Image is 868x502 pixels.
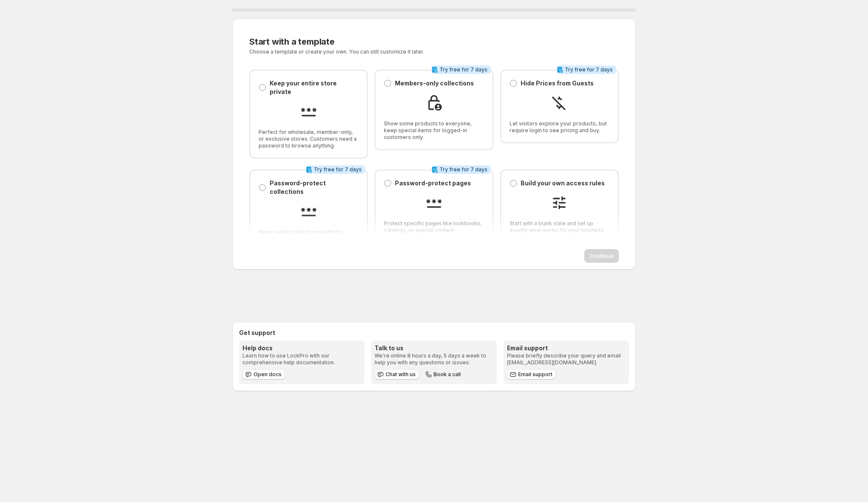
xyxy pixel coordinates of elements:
p: Members-only collections [395,79,474,88]
span: Book a call [434,371,461,378]
span: Protect specific pages like lookbooks, catalogs, or special content. [384,220,484,234]
img: Hide Prices from Guests [551,94,568,111]
h3: Talk to us [375,344,493,352]
p: Hide Prices from Guests [521,79,594,88]
span: Show some products to everyone, keep special items for logged-in customers only. [384,120,484,141]
span: Try free for 7 days [440,66,488,73]
span: Try free for 7 days [565,66,613,73]
h3: Email support [507,344,626,352]
img: Build your own access rules [551,194,568,211]
span: Perfect for wholesale, member-only, or exclusive stores. Customers need a password to browse anyt... [259,129,358,149]
img: Password-protect pages [426,194,442,211]
img: Members-only collections [426,94,442,111]
span: Email support [518,371,552,378]
a: Email support [507,369,556,380]
span: Keep certain collections behind a password while the rest of your store is open. [259,229,358,249]
p: We're online 8 hours a day, 5 days a week to help you with any questions or issues. [375,352,493,366]
h2: Get support [239,329,629,337]
span: Try free for 7 days [314,166,362,173]
span: Chat with us [386,371,416,378]
p: Build your own access rules [521,179,605,187]
h3: Help docs [242,344,361,352]
span: Let visitors explore your products, but require login to see pricing and buy. [510,120,609,134]
p: Password-protect pages [395,179,471,187]
span: Start with a blank slate and set up exactly what works for your business. [510,220,609,234]
p: Choose a template or create your own. You can still customize it later. [249,48,518,55]
p: Password-protect collections [270,179,358,196]
button: Book a call [423,369,464,380]
p: Keep your entire store private [270,79,358,96]
p: Learn how to use LockPro with our comprehensive help documentation. [242,352,361,366]
span: Open docs [254,371,282,378]
a: Open docs [242,369,285,380]
span: Try free for 7 days [440,166,488,173]
p: Please briefly describe your query and email [EMAIL_ADDRESS][DOMAIN_NAME]. [507,352,626,366]
img: Keep your entire store private [300,103,317,120]
img: Password-protect collections [300,203,317,220]
span: Start with a template [249,37,335,47]
button: Chat with us [375,369,419,380]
